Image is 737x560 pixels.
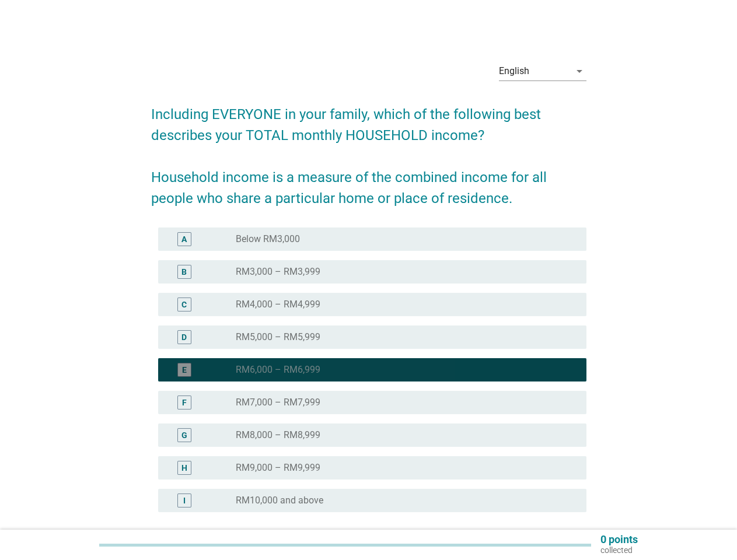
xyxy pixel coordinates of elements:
div: English [499,66,529,76]
label: RM4,000 – RM4,999 [236,299,320,310]
div: G [181,429,187,442]
label: RM7,000 – RM7,999 [236,397,320,408]
div: I [183,495,186,507]
label: RM9,000 – RM9,999 [236,462,320,474]
label: RM8,000 – RM8,999 [236,429,320,441]
div: F [182,397,187,409]
label: RM5,000 – RM5,999 [236,331,320,343]
p: 0 points [600,534,638,545]
div: H [181,462,187,474]
div: E [182,364,187,376]
label: RM6,000 – RM6,999 [236,364,320,376]
div: B [181,266,187,278]
i: arrow_drop_down [572,64,586,78]
div: D [181,331,187,344]
h2: Including EVERYONE in your family, which of the following best describes your TOTAL monthly HOUSE... [151,92,586,209]
p: collected [600,545,638,555]
div: C [181,299,187,311]
label: RM3,000 – RM3,999 [236,266,320,278]
label: RM10,000 and above [236,495,323,506]
div: A [181,233,187,246]
label: Below RM3,000 [236,233,300,245]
